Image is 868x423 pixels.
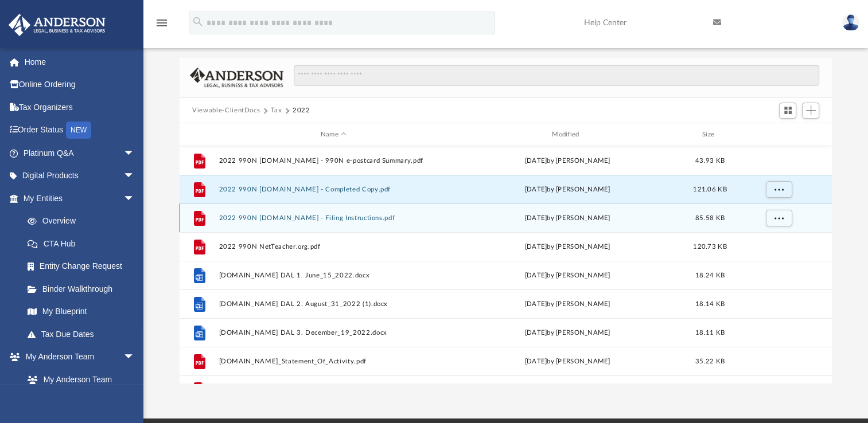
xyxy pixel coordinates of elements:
[16,210,152,233] a: Overview
[219,358,448,365] button: [DOMAIN_NAME]_Statement_Of_Activity.pdf
[8,119,152,142] a: Order StatusNEW
[453,213,682,224] div: [DATE] by [PERSON_NAME]
[695,272,725,279] span: 18.24 KB
[8,346,146,369] a: My Anderson Teamarrow_drop_down
[842,14,859,31] img: User Pic
[766,210,792,227] button: More options
[219,130,448,140] div: Name
[219,300,448,308] button: [DOMAIN_NAME] DAL 2. August_31_2022 (1).docx
[155,22,169,30] a: menu
[16,300,146,323] a: My Blueprint
[8,187,152,210] a: My Entitiesarrow_drop_down
[453,271,682,281] div: [DATE] by [PERSON_NAME]
[219,157,448,164] button: 2022 990N [DOMAIN_NAME] - 990N e-postcard Summary.pdf
[192,105,260,116] button: Viewable-ClientDocs
[453,185,682,195] div: [DATE] by [PERSON_NAME]
[779,103,796,119] button: Switch to Grid View
[453,156,682,166] div: [DATE] by [PERSON_NAME]
[219,329,448,336] button: [DOMAIN_NAME] DAL 3. December_19_2022.docx
[123,142,146,165] span: arrow_drop_down
[123,164,146,188] span: arrow_drop_down
[219,243,448,250] button: 2022 990N NetTeacher.org.pdf
[16,277,152,300] a: Binder Walkthrough
[180,146,832,383] div: grid
[294,65,819,87] input: Search files and folders
[695,358,725,365] span: 35.22 KB
[693,186,726,193] span: 121.06 KB
[123,187,146,210] span: arrow_drop_down
[16,368,141,391] a: My Anderson Team
[5,14,109,36] img: Anderson Advisors Platinum Portal
[766,181,792,198] button: More options
[453,357,682,367] div: [DATE] by [PERSON_NAME]
[453,299,682,310] div: [DATE] by [PERSON_NAME]
[453,130,682,140] div: Modified
[219,186,448,193] button: 2022 990N [DOMAIN_NAME] - Completed Copy.pdf
[695,330,725,336] span: 18.11 KB
[695,301,725,307] span: 18.14 KB
[123,346,146,369] span: arrow_drop_down
[271,105,282,116] button: Tax
[453,328,682,338] div: [DATE] by [PERSON_NAME]
[687,130,733,140] div: Size
[185,130,213,140] div: id
[8,96,152,119] a: Tax Organizers
[293,105,310,116] button: 2022
[219,272,448,279] button: [DOMAIN_NAME] DAL 1. June_15_2022.docx
[16,255,152,278] a: Entity Change Request
[693,244,726,250] span: 120.73 KB
[8,142,152,164] a: Platinum Q&Aarrow_drop_down
[695,158,725,164] span: 43.93 KB
[16,232,152,255] a: CTA Hub
[219,214,448,222] button: 2022 990N [DOMAIN_NAME] - Filing Instructions.pdf
[16,323,152,346] a: Tax Due Dates
[8,73,152,96] a: Online Ordering
[8,50,152,73] a: Home
[453,242,682,252] div: [DATE] by [PERSON_NAME]
[155,16,169,30] i: menu
[8,164,152,187] a: Digital Productsarrow_drop_down
[695,215,725,221] span: 85.58 KB
[738,130,818,140] div: id
[802,103,819,119] button: Add
[66,122,91,139] div: NEW
[192,15,204,28] i: search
